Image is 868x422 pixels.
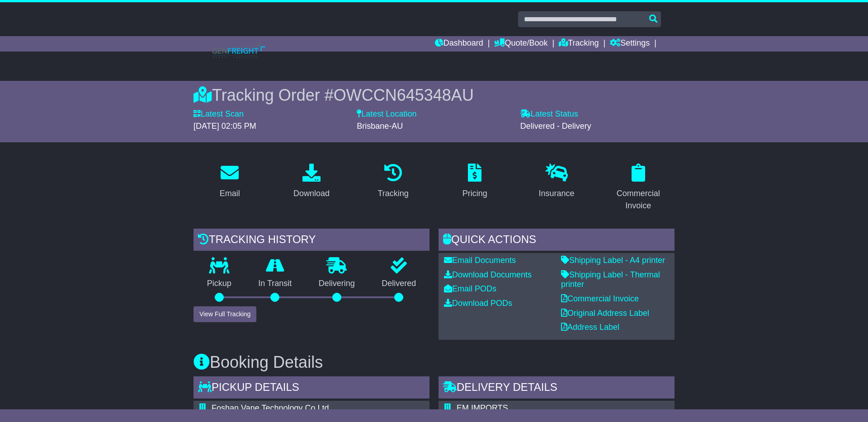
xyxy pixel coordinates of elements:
div: Delivery Details [439,376,675,401]
div: Email [220,188,240,200]
a: Email PODs [444,284,496,293]
button: View Full Tracking [193,306,256,322]
p: In Transit [245,279,306,289]
div: Insurance [538,188,574,200]
a: Tracking [559,36,599,52]
span: Foshan Vane Technology Co Ltd [212,403,329,413]
a: Dashboard [435,36,483,52]
span: Brisbane-AU [357,122,403,131]
a: Commercial Invoice [561,294,639,303]
span: [DATE] 02:05 PM [193,122,256,131]
a: Pricing [457,160,493,203]
a: Quote/Book [494,36,547,52]
a: Download Documents [444,270,532,279]
a: Email Documents [444,256,516,265]
div: Quick Actions [439,229,675,253]
a: Download PODs [444,299,512,308]
div: Download [293,188,330,200]
a: Shipping Label - A4 printer [561,256,665,265]
label: Latest Location [357,109,416,119]
div: Tracking Order # [193,85,675,105]
div: Commercial Invoice [608,188,669,212]
a: Address Label [561,323,619,332]
a: Email [214,160,246,203]
span: Delivered - Delivery [520,122,591,131]
div: Tracking [378,188,409,200]
p: Pickup [193,279,245,289]
div: Pickup Details [193,376,429,401]
div: Tracking history [193,229,429,253]
a: Insurance [533,160,580,203]
p: Delivering [305,279,368,289]
div: Pricing [462,188,487,200]
span: OWCCN645348AU [334,86,474,104]
h3: Booking Details [193,353,675,371]
a: Download [288,160,335,203]
span: EM IMPORTS [457,403,508,413]
label: Latest Status [520,109,578,119]
a: Original Address Label [561,309,649,318]
label: Latest Scan [193,109,244,119]
p: Delivered [368,279,430,289]
a: Commercial Invoice [602,160,675,215]
a: Shipping Label - Thermal printer [561,270,660,289]
a: Settings [610,36,650,52]
a: Tracking [372,160,415,203]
